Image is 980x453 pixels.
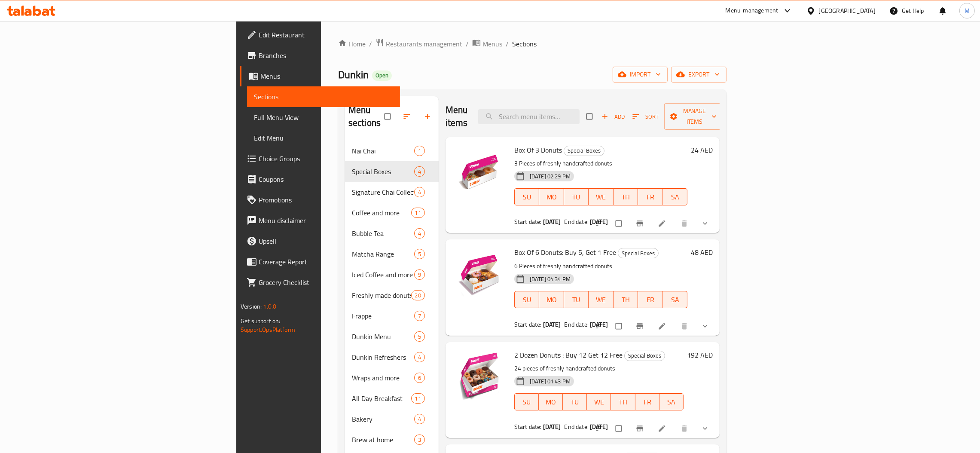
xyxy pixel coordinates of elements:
[687,349,713,361] h6: 192 AED
[590,396,608,408] span: WE
[590,214,611,233] button: sort-choices
[352,311,414,321] span: Frappe
[241,315,280,327] span: Get support on:
[701,219,709,228] svg: Show Choices
[415,415,424,423] span: 4
[352,414,414,424] span: Bakery
[568,191,585,203] span: TU
[352,208,411,218] span: Coffee and more
[345,429,439,450] div: Brew at home3
[411,393,425,404] div: items
[526,172,574,181] span: [DATE] 02:29 PM
[478,109,580,124] input: search
[352,331,414,342] span: Dunkin Menu
[412,291,424,300] span: 20
[418,107,439,126] button: Add section
[345,223,439,244] div: Bubble Tea4
[611,393,635,410] button: TH
[345,141,439,161] div: Nai Chai1
[614,291,638,308] button: TH
[658,424,668,433] a: Edit menu item
[701,322,709,331] svg: Show Choices
[345,409,439,429] div: Bakery4
[526,377,574,386] span: [DATE] 01:43 PM
[590,419,611,438] button: sort-choices
[630,110,661,123] button: Sort
[352,393,411,404] span: All Day Breakfast
[564,291,589,308] button: TU
[630,419,651,438] button: Branch-specific-item
[259,195,393,205] span: Promotions
[624,351,665,361] div: Special Boxes
[512,39,537,49] span: Sections
[539,291,564,308] button: MO
[376,38,462,49] a: Restaurants management
[415,188,424,196] span: 4
[565,421,589,432] span: End date:
[701,424,709,433] svg: Show Choices
[415,230,424,238] span: 4
[259,257,393,267] span: Coverage Report
[247,107,400,128] a: Full Menu View
[632,112,659,122] span: Sort
[639,396,656,408] span: FR
[415,147,424,155] span: 1
[352,146,414,156] div: Nai Chai
[240,231,400,251] a: Upsell
[414,146,425,156] div: items
[627,110,664,123] span: Sort items
[589,188,613,205] button: WE
[566,396,583,408] span: TU
[352,435,414,445] div: Brew at home
[240,169,400,190] a: Coupons
[618,248,659,258] div: Special Boxes
[240,66,400,86] a: Menus
[589,291,613,308] button: WE
[345,347,439,367] div: Dunkin Refreshers4
[259,277,393,288] span: Grocery Checklist
[581,108,599,125] span: Select section
[671,106,718,127] span: Manage items
[386,39,462,49] span: Restaurants management
[345,306,439,326] div: Frappe7
[666,191,684,203] span: SA
[254,133,393,143] span: Edit Menu
[472,38,502,49] a: Menus
[658,219,668,228] a: Edit menu item
[564,188,589,205] button: TU
[518,191,536,203] span: SU
[412,209,424,217] span: 11
[659,393,684,410] button: SA
[664,103,725,130] button: Manage items
[352,187,414,197] span: Signature Chai Collection
[696,317,716,336] button: show more
[592,191,610,203] span: WE
[352,352,414,362] span: Dunkin Refreshers
[518,396,535,408] span: SU
[414,187,425,197] div: items
[620,69,661,80] span: import
[345,326,439,347] div: Dunkin Menu5
[379,108,397,125] span: Select all sections
[240,24,400,45] a: Edit Restaurant
[345,367,439,388] div: Wraps and more6
[240,272,400,293] a: Grocery Checklist
[635,393,659,410] button: FR
[352,373,414,383] span: Wraps and more
[565,216,589,227] span: End date:
[611,420,629,437] span: Select to update
[259,50,393,61] span: Branches
[726,6,779,16] div: Menu-management
[542,396,559,408] span: MO
[352,290,411,300] div: Freshly made donuts
[240,45,400,66] a: Branches
[259,30,393,40] span: Edit Restaurant
[592,294,610,306] span: WE
[611,318,629,334] span: Select to update
[630,317,651,336] button: Branch-specific-item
